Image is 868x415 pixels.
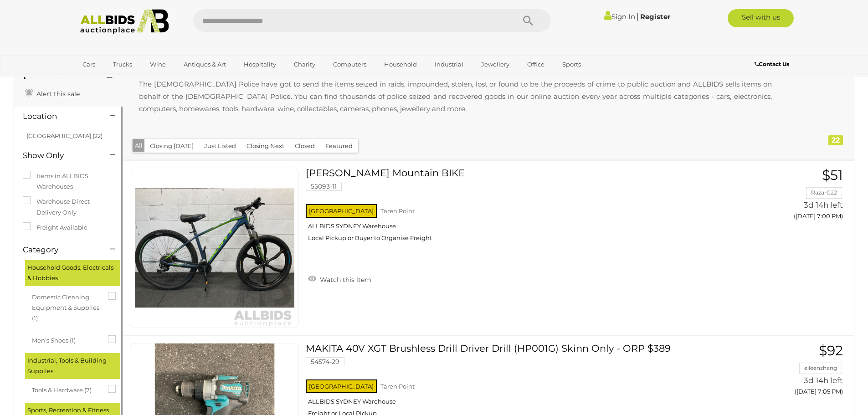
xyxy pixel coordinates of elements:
button: Closing [DATE] [144,139,199,153]
a: [GEOGRAPHIC_DATA] [77,72,153,87]
a: Jewellery [475,57,515,72]
div: Industrial, Tools & Building Supplies [25,353,120,379]
a: [GEOGRAPHIC_DATA] (22) [26,132,103,139]
span: Men's Shoes (1) [32,333,100,346]
b: Contact Us [755,61,789,67]
div: Household Goods, Electricals & Hobbies [25,260,120,286]
span: | [637,11,639,21]
div: 22 [828,135,843,145]
img: Allbids.com.au [75,9,174,34]
a: Sports [556,57,587,72]
h4: Show Only [23,151,96,160]
a: Watch this item [306,272,374,286]
a: Wine [144,57,172,72]
button: Featured [320,139,358,153]
button: Closed [289,139,320,153]
h4: Category [23,246,96,254]
button: All [133,139,145,152]
a: Trucks [107,57,138,72]
span: Alert this sale [34,90,80,98]
a: [PERSON_NAME] Mountain BIKE 55093-11 [GEOGRAPHIC_DATA] Taren Point ALLBIDS SYDNEY Warehouse Local... [313,168,725,249]
span: $92 [819,342,843,359]
a: $92 eileenzhang 3d 14h left ([DATE] 7:05 PM) [740,343,845,400]
label: Freight Available [23,222,87,233]
a: Charity [288,57,321,72]
a: Computers [327,57,372,72]
a: Antiques & Art [178,57,232,72]
a: Household [378,57,423,72]
span: Tools & Hardware (7) [32,383,100,395]
a: Alert this sale [23,86,82,100]
button: Closing Next [241,139,290,153]
button: Just Listed [199,139,241,153]
span: Watch this item [318,276,371,284]
a: Sign In [604,12,635,21]
button: Search [505,9,551,32]
a: Industrial [429,57,469,72]
label: Items in ALLBIDS Warehouses [23,171,113,192]
span: $51 [822,167,843,184]
p: The [DEMOGRAPHIC_DATA] Police have got to send the items seized in raids, impounded, stolen, lost... [130,69,781,124]
span: Domestic Cleaning Equipment & Supplies (1) [32,290,100,324]
h1: Police Auctions [GEOGRAPHIC_DATA] [23,54,113,79]
label: Warehouse Direct - Delivery Only [23,196,113,218]
a: Office [521,57,550,72]
a: Hospitality [238,57,282,72]
a: $51 RazarG22 3d 14h left ([DATE] 7:00 PM) [740,168,845,225]
a: Cars [77,57,101,72]
a: Sell with us [728,9,794,27]
img: 55093-11a.jpeg [135,168,294,328]
a: Contact Us [755,59,791,69]
h4: Location [23,112,96,121]
a: Register [640,12,670,21]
